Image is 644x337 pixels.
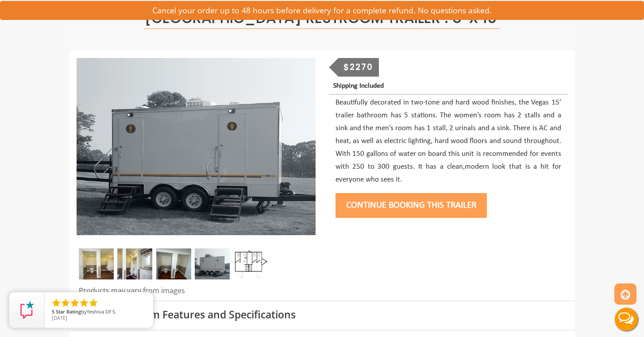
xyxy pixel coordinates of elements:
[338,58,379,77] div: $2270
[609,302,644,337] button: Live Chat
[117,248,152,279] img: Vages 5 station 02
[52,314,67,321] span: [DATE]
[52,309,146,315] span: by
[18,301,36,319] img: Review Rating
[79,298,89,308] li: 
[77,286,316,301] div: Products may vary from images
[156,248,191,279] img: With modern design and privacy the women’s side is comfortable and clean.
[52,308,54,315] span: 5
[335,201,487,210] a: Continue Booking this trailer
[195,248,230,279] img: Full view of five station restroom trailer with two separate doors for men and women
[87,308,116,315] span: Yeshiva Of S.
[60,298,71,308] li: 
[333,80,567,92] p: Shipping Included
[233,248,268,279] img: Floor Plan of 5 station restroom with sink and toilet
[77,309,568,320] h3: Mobile Restroom Features and Specifications
[335,97,561,186] p: Beautifully decorated in two-tone and hard wood finishes, the Vegas 15’ trailer bathroom has 5 st...
[56,308,81,315] span: Star Rating
[88,298,99,308] li: 
[69,298,80,308] li: 
[335,193,487,218] button: Continue Booking this trailer
[79,248,114,279] img: Vages 5 station 03
[51,298,62,308] li: 
[77,58,316,235] img: Full view of five station restroom trailer with two separate doors for men and women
